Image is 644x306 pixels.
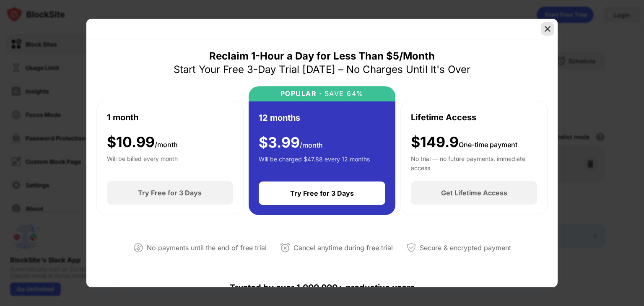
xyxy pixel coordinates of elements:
[209,49,435,63] div: Reclaim 1-Hour a Day for Less Than $5/Month
[280,90,322,98] div: POPULAR ·
[411,111,476,124] div: Lifetime Access
[406,243,416,253] img: secured-payment
[259,112,300,124] div: 12 months
[259,155,370,171] div: Will be charged $47.88 every 12 months
[133,243,143,253] img: not-paying
[420,242,511,254] div: Secure & encrypted payment
[459,140,517,149] span: One-time payment
[290,189,354,197] div: Try Free for 3 Days
[259,134,323,151] div: $ 3.99
[155,140,178,149] span: /month
[411,134,517,151] div: $149.9
[174,63,470,76] div: Start Your Free 3-Day Trial [DATE] – No Charges Until It's Over
[107,111,138,124] div: 1 month
[107,154,178,171] div: Will be billed every month
[441,189,507,197] div: Get Lifetime Access
[411,154,537,171] div: No trial — no future payments, immediate access
[138,189,202,197] div: Try Free for 3 Days
[280,243,290,253] img: cancel-anytime
[147,242,267,254] div: No payments until the end of free trial
[293,242,393,254] div: Cancel anytime during free trial
[300,141,323,149] span: /month
[107,134,178,151] div: $ 10.99
[322,90,364,98] div: SAVE 64%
